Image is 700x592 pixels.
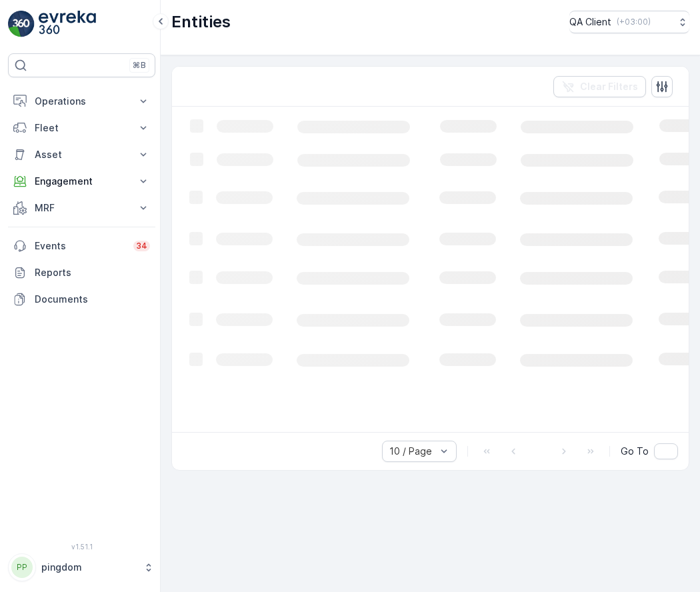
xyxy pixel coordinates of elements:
p: QA Client [569,15,611,29]
p: Asset [35,148,129,161]
div: PP [11,557,33,578]
p: 34 [136,241,147,251]
button: Fleet [8,115,155,141]
a: Events34 [8,233,155,259]
a: Reports [8,259,155,286]
p: ( +03:00 ) [617,17,651,27]
button: Engagement [8,168,155,195]
p: ⌘B [133,60,146,71]
span: Go To [621,445,649,458]
p: Entities [171,11,231,33]
button: Clear Filters [553,76,646,97]
p: Clear Filters [580,80,638,93]
p: pingdom [41,561,137,574]
img: logo [8,11,35,37]
p: Events [35,239,125,253]
span: v 1.51.1 [8,543,155,551]
img: logo_light-DOdMpM7g.png [39,11,96,37]
p: Reports [35,266,150,279]
p: Operations [35,95,129,108]
button: MRF [8,195,155,221]
button: Operations [8,88,155,115]
p: Documents [35,293,150,306]
p: MRF [35,201,129,215]
button: QA Client(+03:00) [569,11,689,33]
button: Asset [8,141,155,168]
a: Documents [8,286,155,313]
button: PPpingdom [8,553,155,581]
p: Engagement [35,175,129,188]
p: Fleet [35,121,129,135]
